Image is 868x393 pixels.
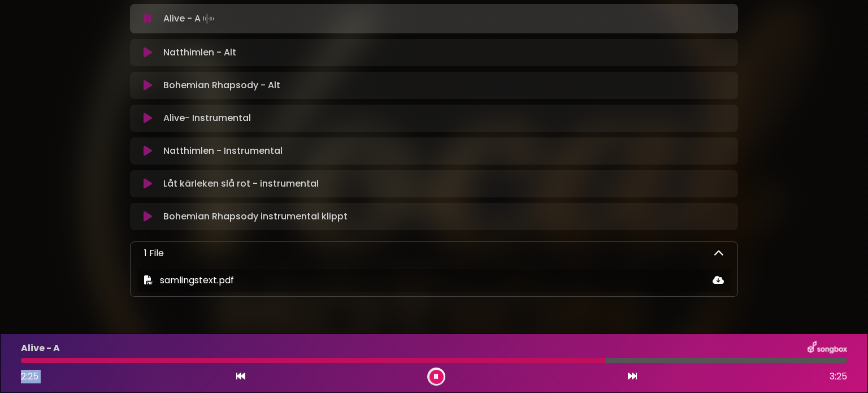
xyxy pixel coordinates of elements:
[160,274,234,287] span: samlingstext.pdf
[201,11,216,27] img: waveform4.gif
[163,111,251,125] p: Alive- Instrumental
[163,46,236,59] p: Natthimlen - Alt
[163,79,280,92] p: Bohemian Rhapsody - Alt
[163,11,216,27] p: Alive - A
[163,144,283,158] p: Natthimlen - Instrumental
[163,177,319,191] p: Låt kärleken slå rot - instrumental
[21,342,60,355] p: Alive - A
[144,247,164,260] p: 1 File
[808,341,847,356] img: songbox-logo-white.png
[163,210,348,223] p: Bohemian Rhapsody instrumental klippt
